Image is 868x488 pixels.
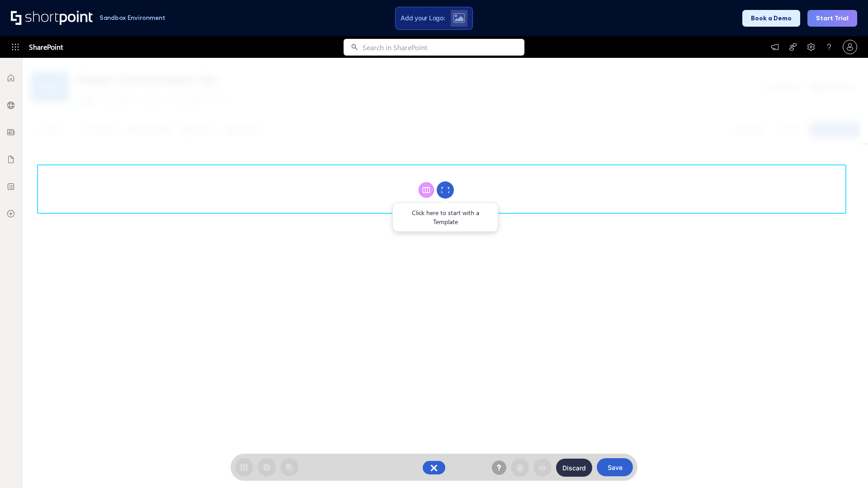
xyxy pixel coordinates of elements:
[823,445,868,488] iframe: Chat Widget
[401,14,445,22] span: Add your Logo:
[29,36,63,58] span: SharePoint
[556,459,592,477] button: Discard
[597,458,633,476] button: Save
[363,39,524,56] input: Search in SharePoint
[453,13,465,23] img: Upload logo
[742,10,800,27] button: Book a Demo
[99,15,165,20] h1: Sandbox Environment
[807,10,857,27] button: Start Trial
